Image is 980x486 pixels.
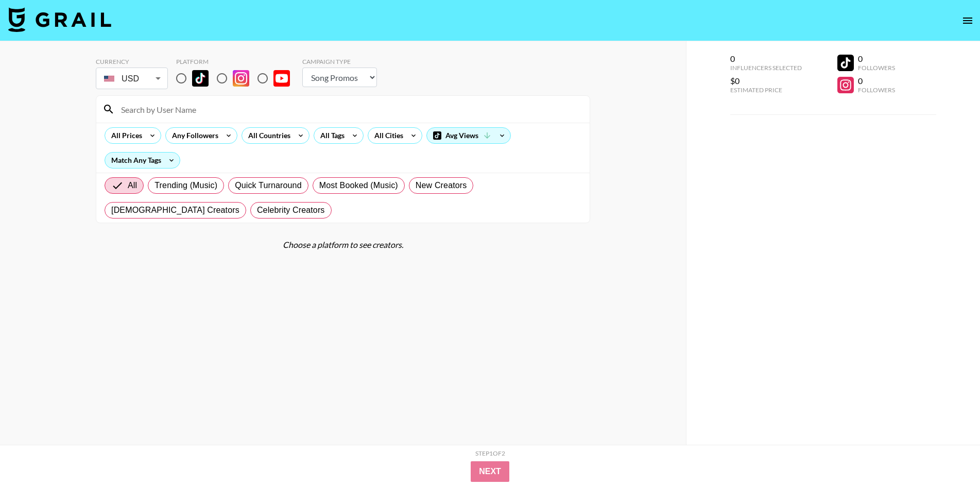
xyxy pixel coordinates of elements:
[427,128,510,143] div: Avg Views
[273,70,290,87] img: YouTube
[166,128,220,143] div: Any Followers
[257,204,325,216] span: Celebrity Creators
[111,204,239,216] span: [DEMOGRAPHIC_DATA] Creators
[192,70,209,87] img: TikTok
[858,86,895,94] div: Followers
[858,76,895,86] div: 0
[233,70,249,87] img: Instagram
[957,10,978,31] button: open drawer
[96,240,590,250] div: Choose a platform to see creators.
[128,179,137,192] span: All
[154,179,217,192] span: Trending (Music)
[730,54,802,64] div: 0
[730,86,802,94] div: Estimated Price
[105,128,144,143] div: All Prices
[176,58,298,65] div: Platform
[96,58,168,65] div: Currency
[730,76,802,86] div: $0
[314,128,347,143] div: All Tags
[115,101,583,118] input: Search by User Name
[242,128,293,143] div: All Countries
[8,7,111,32] img: Grail Talent
[858,54,895,64] div: 0
[235,179,302,192] span: Quick Turnaround
[858,64,895,72] div: Followers
[98,70,166,88] div: USD
[105,153,180,168] div: Match Any Tags
[475,449,505,457] div: Step 1 of 2
[368,128,405,143] div: All Cities
[471,461,509,482] button: Next
[319,179,398,192] span: Most Booked (Music)
[302,58,377,65] div: Campaign Type
[416,179,467,192] span: New Creators
[730,64,802,72] div: Influencers Selected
